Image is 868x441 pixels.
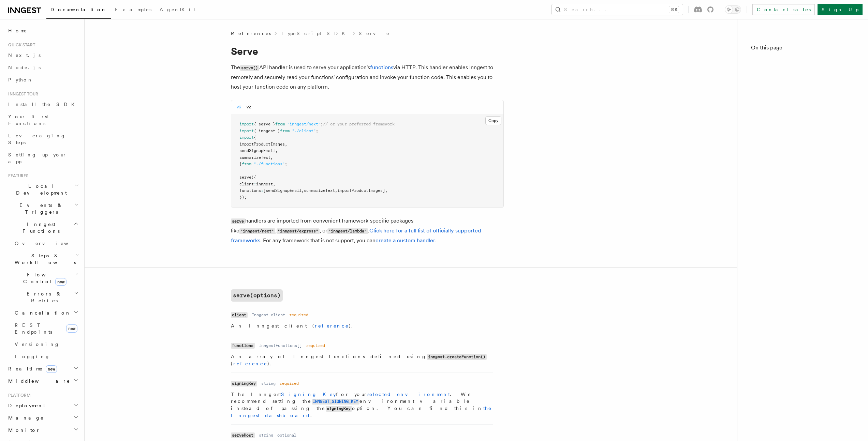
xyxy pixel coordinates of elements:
[239,142,285,147] span: importProductImages
[231,353,493,367] p: An array of Inngest functions defined using ( ).
[259,343,302,348] dd: InngestFunctions[]
[239,188,261,193] span: functions
[5,218,80,237] button: Inngest Functions
[259,432,273,438] dd: string
[485,116,501,125] button: Copy
[12,288,80,307] button: Errors & Retries
[5,402,45,409] span: Deployment
[385,188,387,193] span: ,
[8,27,27,34] span: Home
[327,228,368,234] code: "inngest/lambda"
[12,249,80,269] button: Steps & Workflows
[5,180,80,199] button: Local Development
[337,188,385,193] span: importProductImages]
[335,188,337,193] span: ,
[239,228,275,234] code: "inngest/next"
[12,237,80,249] a: Overview
[8,65,41,70] span: Node.js
[261,381,276,386] dd: string
[240,65,259,71] code: serve()
[231,312,248,318] code: client
[231,216,504,245] p: handlers are imported from convenient framework-specific packages like , , or . . For any framewo...
[752,4,815,15] a: Contact sales
[160,7,196,12] span: AgentKit
[280,128,290,133] span: from
[312,399,359,405] code: INNGEST_SIGNING_KEY
[281,30,349,37] a: TypeScript SDK
[254,122,275,126] span: { serve }
[15,354,50,359] span: Logging
[239,195,247,200] span: });
[256,182,273,186] span: inngest
[237,100,241,114] button: v3
[5,202,74,215] span: Events & Triggers
[8,114,49,126] span: Your first Functions
[66,324,77,333] span: new
[8,52,41,58] span: Next.js
[5,74,80,86] a: Python
[5,183,74,196] span: Local Development
[359,30,390,37] a: Serve
[316,128,318,133] span: ;
[277,432,296,438] dd: optional
[285,142,287,147] span: ,
[8,102,79,107] span: Install the SDK
[304,188,335,193] span: summarizeText
[239,135,254,140] span: import
[5,399,80,412] button: Deployment
[5,149,80,168] a: Setting up your app
[12,290,74,304] span: Errors & Retries
[285,162,287,166] span: ;
[552,4,683,15] button: Search...⌘K
[239,162,242,166] span: }
[12,307,80,319] button: Cancellation
[275,148,278,153] span: ,
[5,375,80,387] button: Middleware
[321,122,323,126] span: ;
[5,61,80,74] a: Node.js
[5,49,80,61] a: Next.js
[111,2,156,18] a: Examples
[5,237,80,363] div: Inngest Functions
[376,237,435,244] a: create a custom handler
[50,7,107,12] span: Documentation
[251,175,256,180] span: ({
[239,122,254,126] span: import
[370,64,393,71] a: functions
[12,269,80,288] button: Flow Controlnew
[231,218,245,224] code: serve
[5,130,80,149] a: Leveraging Steps
[254,135,256,140] span: {
[367,392,450,397] a: selected environment
[5,91,38,97] span: Inngest tour
[115,7,151,12] span: Examples
[231,432,255,438] code: serveHost
[5,414,44,421] span: Manage
[12,271,75,285] span: Flow Control
[306,343,325,348] dd: required
[751,44,854,55] h4: On this page
[5,427,40,434] span: Monitor
[55,278,67,286] span: new
[263,188,301,193] span: [sendSignupEmail
[233,361,267,366] a: reference
[231,343,255,349] code: functions
[8,152,67,164] span: Setting up your app
[231,30,271,37] span: References
[239,182,254,186] span: client
[315,323,349,329] a: reference
[12,252,76,266] span: Steps & Workflows
[239,128,254,133] span: import
[254,162,285,166] span: "./functions"
[5,25,80,37] a: Home
[5,221,74,234] span: Inngest Functions
[15,322,52,335] span: REST Endpoints
[5,378,70,384] span: Middleware
[273,182,275,186] span: ,
[231,63,504,92] p: The API handler is used to serve your application's via HTTP. This handler enables Inngest to rem...
[8,77,33,82] span: Python
[292,128,316,133] span: "./client"
[301,188,304,193] span: ,
[5,393,31,398] span: Platform
[252,312,285,318] dd: Inngest client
